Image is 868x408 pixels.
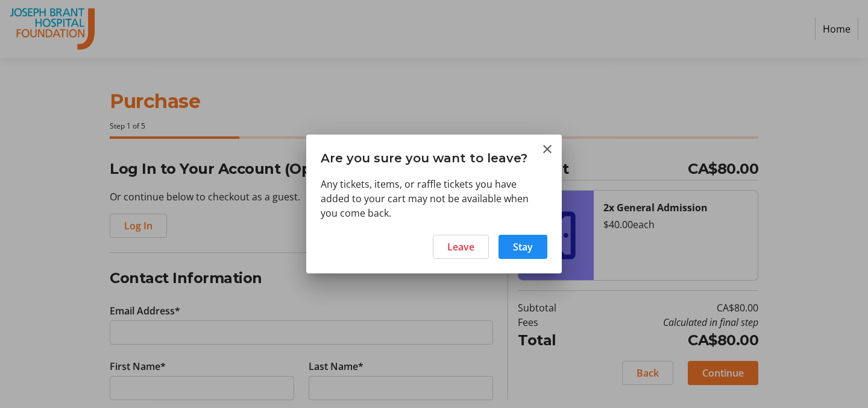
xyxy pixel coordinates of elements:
h3: Are you sure you want to leave? [306,135,562,176]
span: Stay [513,240,533,254]
button: Leave [433,235,489,259]
button: Close [540,142,555,156]
div: Any tickets, items, or raffle tickets you have added to your cart may not be available when you c... [321,177,547,220]
span: Leave [447,240,474,254]
button: Stay [498,235,547,259]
